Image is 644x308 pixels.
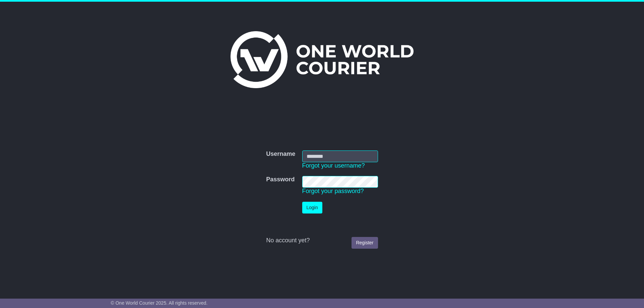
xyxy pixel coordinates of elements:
label: Username [266,150,295,158]
span: © One World Courier 2025. All rights reserved. [111,300,208,306]
label: Password [266,176,294,183]
button: Login [302,202,322,213]
img: One World [230,31,414,88]
a: Forgot your password? [302,188,364,194]
a: Forgot your username? [302,162,365,169]
div: No account yet? [266,237,378,244]
a: Register [352,237,378,249]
